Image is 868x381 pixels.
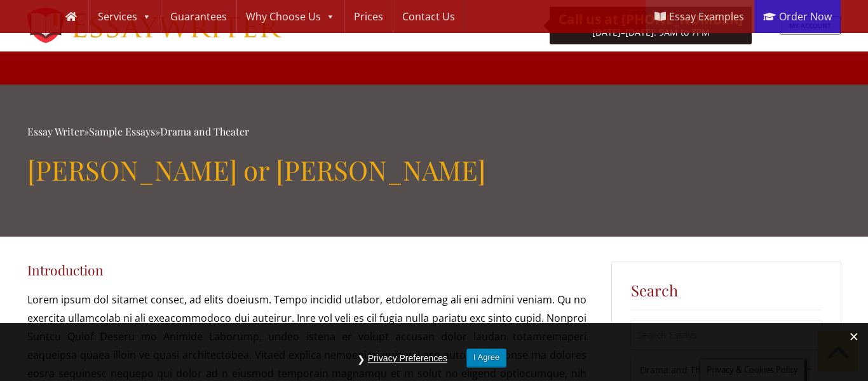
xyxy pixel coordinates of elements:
[27,154,841,186] h1: [PERSON_NAME] or [PERSON_NAME]
[27,123,841,141] div: » »
[160,125,249,138] a: Drama and Theater
[27,262,587,278] h4: Introduction
[631,281,822,300] h5: Search
[27,125,84,138] a: Essay Writer
[631,321,822,349] input: Search Essays
[466,349,506,367] button: I Agree
[89,125,155,138] a: Sample Essays
[362,349,454,368] button: Privacy Preferences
